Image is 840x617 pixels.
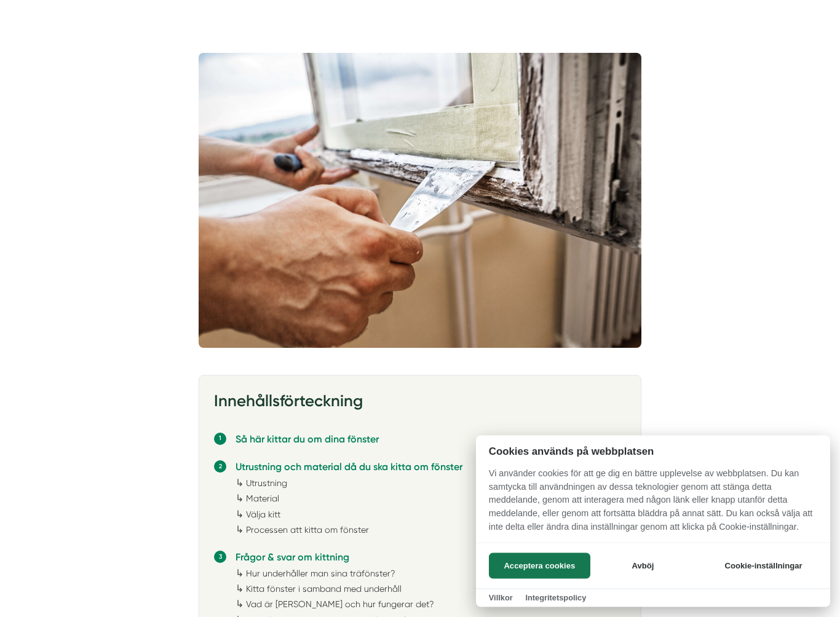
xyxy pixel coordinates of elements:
h2: Cookies används på webbplatsen [476,446,830,457]
a: Villkor [489,593,513,602]
a: Integritetspolicy [525,593,586,602]
button: Cookie-inställningar [710,553,817,579]
p: Vi använder cookies för att ge dig en bättre upplevelse av webbplatsen. Du kan samtycka till anvä... [476,467,830,542]
button: Acceptera cookies [489,553,590,579]
button: Avböj [594,553,692,579]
